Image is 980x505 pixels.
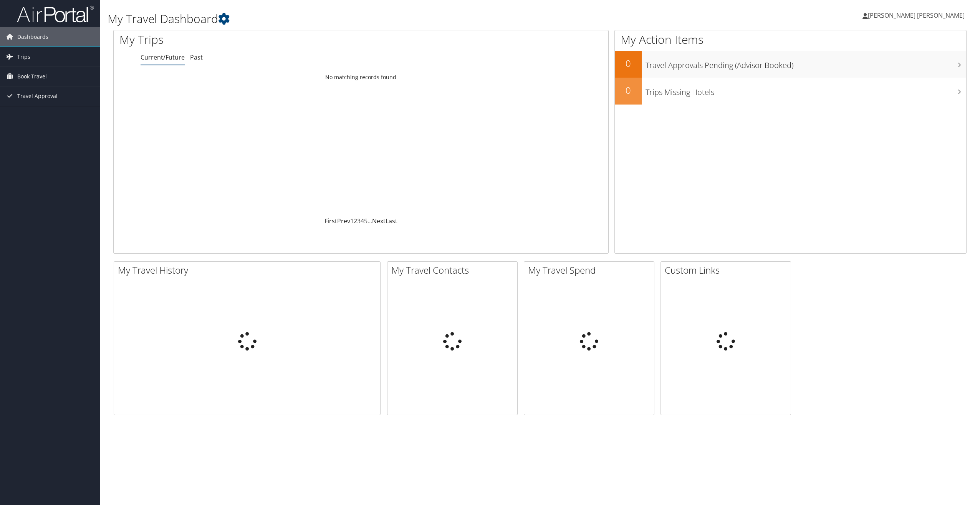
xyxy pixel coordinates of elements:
h1: My Action Items [615,32,966,48]
span: Dashboards [17,27,48,47]
h2: My Travel Contacts [391,264,517,277]
a: 0Travel Approvals Pending (Advisor Booked) [615,51,966,78]
a: Current/Future [141,53,185,61]
a: Next [372,217,386,225]
a: 4 [361,217,364,225]
a: First [324,217,337,225]
h1: My Trips [119,32,396,48]
h1: My Travel Dashboard [108,11,684,27]
span: … [367,217,372,225]
h2: 0 [615,57,642,70]
span: Travel Approval [17,86,58,106]
a: 3 [357,217,361,225]
td: No matching records found [114,70,608,84]
h2: 0 [615,84,642,97]
a: 2 [354,217,357,225]
span: Trips [17,47,30,66]
a: Past [190,53,203,61]
span: Book Travel [17,67,47,86]
a: 1 [350,217,354,225]
span: [PERSON_NAME] [PERSON_NAME] [868,11,965,20]
h2: My Travel History [118,264,380,277]
h2: Custom Links [665,264,791,277]
a: Prev [337,217,350,225]
h3: Trips Missing Hotels [646,83,966,98]
h2: My Travel Spend [528,264,654,277]
a: [PERSON_NAME] [PERSON_NAME] [862,4,972,27]
a: 5 [364,217,367,225]
a: Last [386,217,397,225]
a: 0Trips Missing Hotels [615,78,966,105]
img: airportal-logo.png [17,5,94,23]
h3: Travel Approvals Pending (Advisor Booked) [646,56,966,71]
